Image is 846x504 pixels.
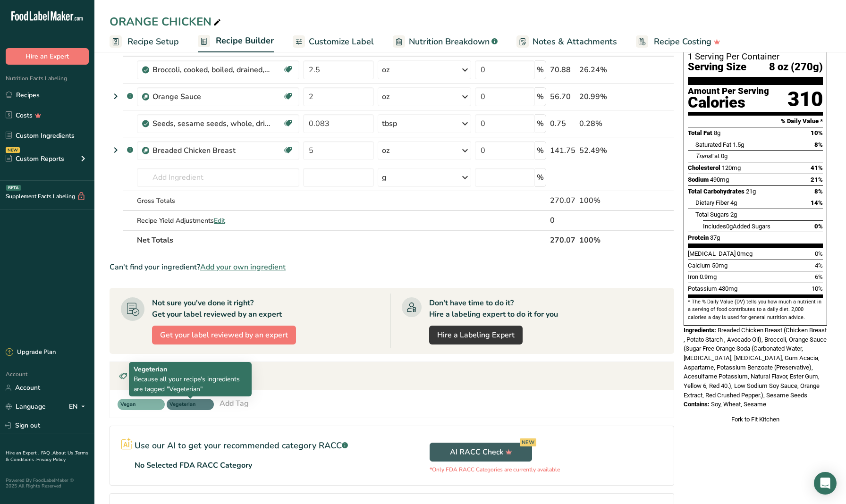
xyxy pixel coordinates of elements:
[815,250,823,257] span: 0%
[695,141,731,148] span: Saturated Fat
[684,327,827,399] span: Breaded Chicken Breast (Chicken Breast , Potato Starch , Avocado Oil), Broccoli, Orange Sauce (Su...
[719,285,737,292] span: 430mg
[134,364,247,394] div: Because all your recipe's ingredients are tagged "Vegeterian"
[220,398,249,409] div: Add Tag
[430,443,532,462] button: AI RACC Check NEW
[36,456,66,463] a: Privacy Policy
[429,326,523,344] a: Hire a Labeling Expert
[746,188,756,195] span: 21g
[688,129,712,136] span: Total Fat
[516,31,617,52] a: Notes & Attachments
[737,250,753,257] span: 0mcg
[688,176,709,183] span: Sodium
[152,297,282,320] div: Not sure you've done it right? Get your label reviewed by an expert
[550,118,575,129] div: 0.75
[711,401,766,408] span: Soy, Wheat, Sesame
[577,230,631,250] th: 100%
[579,64,629,76] div: 26.24%
[69,401,89,412] div: EN
[152,118,271,129] div: Seeds, sesame seeds, whole, dried
[700,273,717,280] span: 0.9mg
[684,401,710,408] span: Contains:
[152,326,296,344] button: Get your label reviewed by an expert
[142,147,149,154] img: Sub Recipe
[695,152,719,160] span: Fat
[814,141,823,148] span: 8%
[6,450,88,463] a: Terms & Conditions .
[550,195,575,206] div: 270.07
[579,118,629,129] div: 0.28%
[811,176,823,183] span: 21%
[110,362,674,390] div: Recipe Tags
[382,145,389,156] div: oz
[712,262,728,269] span: 50mg
[533,35,617,48] span: Notes & Attachments
[733,141,744,148] span: 1.5g
[811,164,823,171] span: 41%
[214,216,225,225] span: Edit
[216,34,274,47] span: Recipe Builder
[688,250,736,257] span: [MEDICAL_DATA]
[688,164,720,171] span: Cholesterol
[730,211,737,218] span: 2g
[714,129,720,136] span: 8g
[787,87,823,112] div: 310
[811,129,823,136] span: 10%
[688,52,823,61] div: 1 Serving Per Container
[429,297,558,320] div: Don't have time to do it? Hire a labeling expert to do it for you
[550,145,575,156] div: 141.75
[811,199,823,206] span: 14%
[137,196,299,206] div: Gross Totals
[688,96,769,109] div: Calories
[548,230,577,250] th: 270.07
[393,31,498,52] a: Nutrition Breakdown
[684,327,716,334] span: Ingredients:
[450,446,512,458] span: AI RACC Check
[127,35,179,48] span: Recipe Setup
[6,450,39,456] a: Hire an Expert .
[142,93,149,101] img: Sub Recipe
[6,478,89,489] div: Powered By FoodLabelMaker © 2025 All Rights Reserved
[110,261,674,273] div: Can't find your ingredient?
[550,215,575,226] div: 0
[721,152,728,160] span: 0g
[430,465,560,474] p: *Only FDA RACC Categories are currently available
[382,64,389,76] div: oz
[688,273,698,280] span: Iron
[152,145,271,156] div: Breaded Chicken Breast
[654,35,711,48] span: Recipe Costing
[579,195,629,206] div: 100%
[137,216,299,226] div: Recipe Yield Adjustments
[726,223,733,230] span: 0g
[579,91,629,102] div: 20.99%
[134,364,247,374] div: Vegeterian
[110,13,223,30] div: ORANGE CHICKEN
[160,329,288,341] span: Get your label reviewed by an expert
[688,61,746,73] span: Serving Size
[6,154,64,164] div: Custom Reports
[814,223,823,230] span: 0%
[688,234,709,241] span: Protein
[6,398,46,415] a: Language
[688,262,711,269] span: Calcium
[688,188,744,195] span: Total Carbohydrates
[382,91,389,102] div: oz
[579,145,629,156] div: 52.49%
[688,285,717,292] span: Potassium
[41,450,52,456] a: FAQ .
[52,450,75,456] a: About Us .
[710,176,729,183] span: 490mg
[815,262,823,269] span: 4%
[198,30,274,53] a: Recipe Builder
[309,35,374,48] span: Customize Label
[152,64,271,76] div: Broccoli, cooked, boiled, drained, with salt
[688,87,769,96] div: Amount Per Serving
[636,31,720,52] a: Recipe Costing
[110,31,179,52] a: Recipe Setup
[520,438,536,446] div: NEW
[6,147,20,153] div: NEW
[722,164,741,171] span: 120mg
[135,439,348,452] p: Use our AI to get your recommended category RACC
[137,168,299,187] input: Add Ingredient
[152,91,271,102] div: Orange Sauce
